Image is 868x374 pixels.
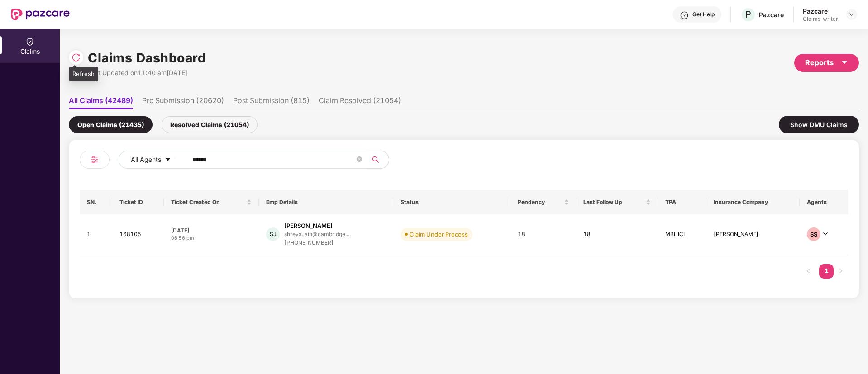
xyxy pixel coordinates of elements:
th: Emp Details [259,190,393,214]
button: search [367,151,389,169]
div: Last Updated on 11:40 am[DATE] [88,68,206,78]
li: Next Page [834,264,848,279]
div: Resolved Claims (21054) [162,116,258,133]
div: [DATE] [171,227,252,234]
div: 06:56 pm [171,234,252,242]
div: Pazcare [803,7,838,15]
div: Get Help [692,11,715,18]
li: Previous Page [801,264,816,279]
span: caret-down [165,156,171,164]
th: Status [393,190,510,214]
div: SJ [266,227,280,241]
span: Last Follow Up [583,199,644,206]
td: 18 [510,214,576,255]
span: left [806,268,811,274]
th: Last Follow Up [576,190,658,214]
span: search [367,156,384,163]
td: MBHICL [658,214,706,255]
div: shreya.jain@cambridge.... [284,231,351,237]
li: All Claims (42489) [69,96,133,109]
td: 1 [80,214,112,255]
span: P [745,9,751,20]
li: Pre Submission (20620) [142,96,224,109]
th: Agents [800,190,848,214]
span: close-circle [357,156,362,162]
div: [PHONE_NUMBER] [284,239,351,247]
button: All Agentscaret-down [119,151,191,169]
div: Claims_writer [803,15,838,23]
div: Reports [805,57,848,68]
img: svg+xml;base64,PHN2ZyBpZD0iUmVsb2FkLTMyeDMyIiB4bWxucz0iaHR0cDovL3d3dy53My5vcmcvMjAwMC9zdmciIHdpZH... [72,53,81,62]
div: Claim Under Process [410,230,468,239]
th: TPA [658,190,706,214]
span: All Agents [131,155,161,165]
li: 1 [819,264,834,279]
button: left [801,264,816,279]
th: Insurance Company [706,190,800,214]
span: Ticket Created On [171,199,245,206]
div: Open Claims (21435) [69,116,153,133]
img: svg+xml;base64,PHN2ZyBpZD0iRHJvcGRvd24tMzJ4MzIiIHhtbG5zPSJodHRwOi8vd3d3LnczLm9yZy8yMDAwL3N2ZyIgd2... [848,11,855,18]
td: 168105 [112,214,164,255]
div: SS [807,227,820,241]
img: svg+xml;base64,PHN2ZyB4bWxucz0iaHR0cDovL3d3dy53My5vcmcvMjAwMC9zdmciIHdpZHRoPSIyNCIgaGVpZ2h0PSIyNC... [89,154,100,165]
img: svg+xml;base64,PHN2ZyBpZD0iQ2xhaW0iIHhtbG5zPSJodHRwOi8vd3d3LnczLm9yZy8yMDAwL3N2ZyIgd2lkdGg9IjIwIi... [25,37,34,46]
div: Show DMU Claims [779,116,859,133]
li: Post Submission (815) [233,96,310,109]
div: Refresh [69,67,98,81]
td: [PERSON_NAME] [706,214,800,255]
th: SN. [80,190,112,214]
li: Claim Resolved (21054) [319,96,401,109]
th: Pendency [510,190,576,214]
a: 1 [819,264,834,278]
h1: Claims Dashboard [88,48,206,68]
span: caret-down [841,59,848,66]
div: [PERSON_NAME] [284,222,333,230]
th: Ticket ID [112,190,164,214]
th: Ticket Created On [164,190,259,214]
img: New Pazcare Logo [11,9,70,20]
div: Pazcare [759,10,784,19]
span: Pendency [518,199,562,206]
td: 18 [576,214,658,255]
span: right [838,268,844,274]
button: right [834,264,848,279]
img: svg+xml;base64,PHN2ZyBpZD0iSGVscC0zMngzMiIgeG1sbnM9Imh0dHA6Ly93d3cudzMub3JnLzIwMDAvc3ZnIiB3aWR0aD... [680,11,689,20]
span: close-circle [357,156,362,164]
span: down [823,231,828,237]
